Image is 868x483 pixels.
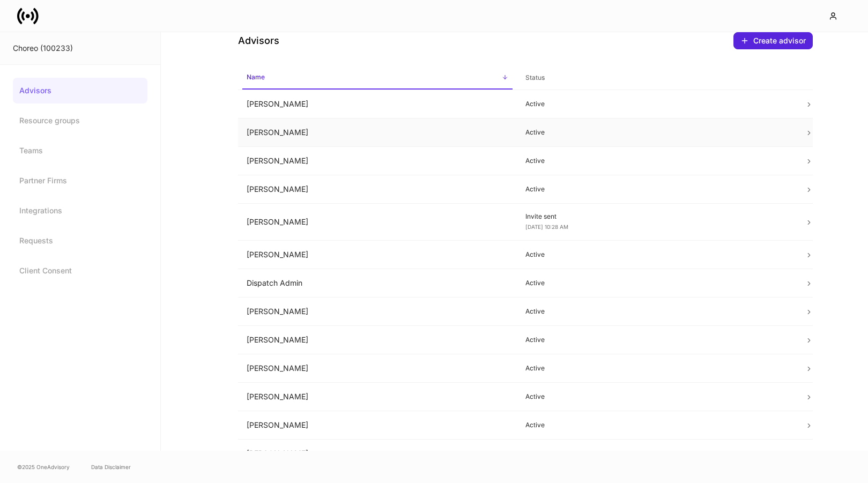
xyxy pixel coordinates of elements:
[525,212,788,221] p: Invite sent
[525,72,545,83] h6: Status
[238,383,517,411] td: [PERSON_NAME]
[525,364,788,373] p: Active
[238,204,517,241] td: [PERSON_NAME]
[238,175,517,204] td: [PERSON_NAME]
[91,463,131,471] a: Data Disclaimer
[238,90,517,118] td: [PERSON_NAME]
[525,185,788,194] p: Active
[13,78,147,103] a: Advisors
[13,228,147,254] a: Requests
[238,326,517,354] td: [PERSON_NAME]
[733,32,813,49] button: Create advisor
[525,157,788,165] p: Active
[525,336,788,344] p: Active
[238,411,517,440] td: [PERSON_NAME]
[242,66,513,90] span: Name
[13,43,147,54] div: Choreo (100233)
[238,241,517,269] td: [PERSON_NAME]
[525,224,568,230] span: [DATE] 10:28 AM
[247,72,265,82] h6: Name
[525,307,788,316] p: Active
[525,128,788,137] p: Active
[525,100,788,108] p: Active
[17,463,70,471] span: © 2025 OneAdvisory
[525,449,788,458] p: Active
[740,36,806,45] div: Create advisor
[525,279,788,287] p: Active
[13,198,147,224] a: Integrations
[238,34,279,47] h4: Advisors
[525,421,788,429] p: Active
[521,67,792,89] span: Status
[238,269,517,298] td: Dispatch Admin
[13,108,147,133] a: Resource groups
[238,147,517,175] td: [PERSON_NAME]
[238,354,517,383] td: [PERSON_NAME]
[525,250,788,259] p: Active
[238,440,517,468] td: [PERSON_NAME]
[525,392,788,401] p: Active
[13,138,147,164] a: Teams
[238,298,517,326] td: [PERSON_NAME]
[13,168,147,194] a: Partner Firms
[238,118,517,147] td: [PERSON_NAME]
[13,258,147,284] a: Client Consent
